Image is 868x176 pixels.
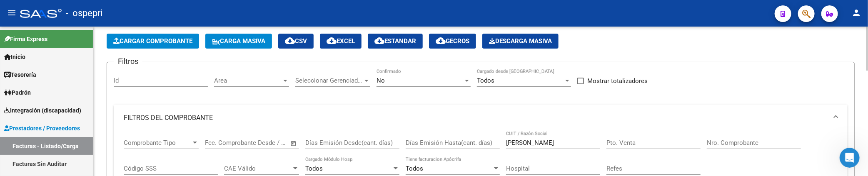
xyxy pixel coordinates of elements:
[4,124,80,133] span: Prestadores / Proveedores
[320,34,362,49] button: EXCEL
[587,76,648,86] span: Mostrar totalizadores
[114,56,142,67] h3: Filtros
[285,37,307,45] span: CSV
[482,34,559,49] app-download-masive: Descarga masiva de comprobantes (adjuntos)
[289,139,299,148] button: Open calendar
[212,37,265,45] span: Carga Masiva
[4,106,81,115] span: Integración (discapacidad)
[851,8,861,18] mat-icon: person
[377,77,385,84] span: No
[205,139,239,147] input: Fecha inicio
[305,165,323,172] span: Todos
[113,37,192,45] span: Cargar Comprobante
[374,37,416,45] span: Estandar
[327,37,355,45] span: EXCEL
[4,34,47,44] span: Firma Express
[295,77,363,84] span: Seleccionar Gerenciador
[436,37,469,45] span: Gecros
[4,70,36,79] span: Tesorería
[436,36,446,46] mat-icon: cloud_download
[368,34,423,49] button: Estandar
[4,88,31,97] span: Padrón
[214,77,282,84] span: Area
[285,36,295,46] mat-icon: cloud_download
[246,139,287,147] input: Fecha fin
[374,36,384,46] mat-icon: cloud_download
[489,37,552,45] span: Descarga Masiva
[840,148,860,168] iframe: Intercom live chat
[114,105,848,131] mat-expansion-panel-header: FILTROS DEL COMPROBANTE
[429,34,476,49] button: Gecros
[107,34,199,49] button: Cargar Comprobante
[224,165,292,172] span: CAE Válido
[124,113,828,122] mat-panel-title: FILTROS DEL COMPROBANTE
[205,34,272,49] button: Carga Masiva
[4,52,25,61] span: Inicio
[66,4,102,22] span: - ospepri
[124,139,191,147] span: Comprobante Tipo
[482,34,559,49] button: Descarga Masiva
[327,36,337,46] mat-icon: cloud_download
[278,34,314,49] button: CSV
[406,165,423,172] span: Todos
[7,8,17,18] mat-icon: menu
[477,77,494,84] span: Todos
